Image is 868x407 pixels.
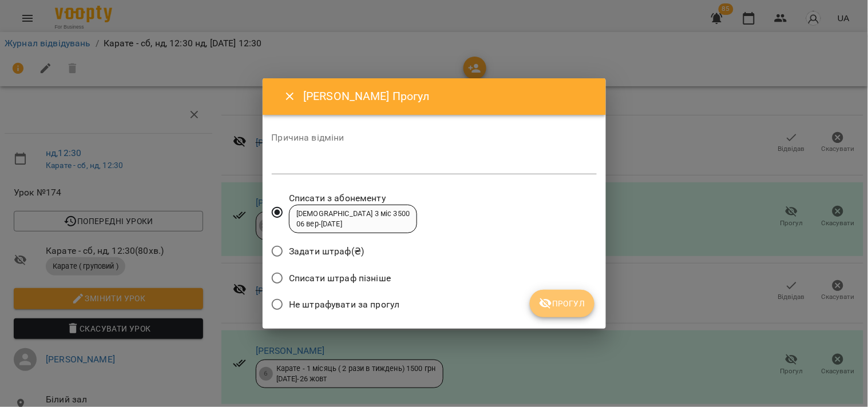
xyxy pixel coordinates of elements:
span: Задати штраф(₴) [289,245,364,258]
div: [DEMOGRAPHIC_DATA] 3 міс 3500 06 вер - [DATE] [296,209,410,230]
span: Списати штраф пізніше [289,272,391,285]
button: Close [276,83,304,110]
span: Списати з абонементу [289,191,417,205]
span: Прогул [539,297,585,310]
h6: [PERSON_NAME] Прогул [303,87,592,105]
button: Прогул [530,290,594,317]
span: Не штрафувати за прогул [289,298,399,312]
label: Причина відміни [272,133,597,142]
